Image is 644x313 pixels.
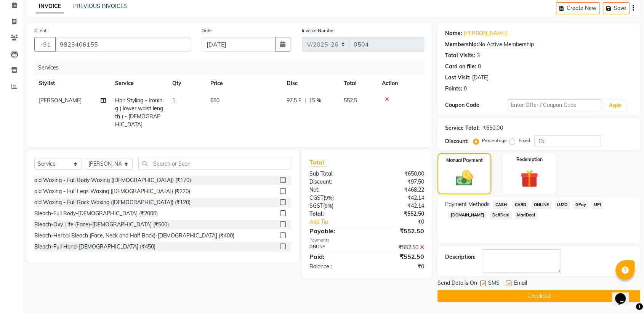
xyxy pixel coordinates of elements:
span: 1 [172,97,175,104]
label: Percentage [482,137,506,144]
div: Payable: [304,226,367,236]
div: ₹552.50 [367,226,430,236]
span: Send Details On [437,279,477,289]
div: old Waxing - Full Back Waxing ([DEMOGRAPHIC_DATA]) (₹120) [34,198,191,207]
img: _gift.svg [515,168,543,190]
div: ₹97.50 [367,178,430,186]
div: Bleach-Full Hand-[DEMOGRAPHIC_DATA] (₹450) [34,243,155,251]
label: Fixed [518,137,530,144]
div: Paid: [304,252,367,261]
div: Service Total: [445,124,480,132]
th: Price [206,75,282,92]
span: CGST [309,194,324,201]
th: Total [339,75,377,92]
span: [PERSON_NAME] [39,97,82,104]
div: Discount: [304,178,367,186]
div: Points: [445,85,462,93]
div: ₹42.14 [367,202,430,210]
div: 3 [477,52,480,60]
div: ₹468.22 [367,186,430,194]
span: GPay [573,200,588,209]
div: Last Visit: [445,74,471,82]
button: Checkout [437,290,640,302]
span: Total [309,158,327,166]
div: Total: [304,210,367,218]
div: old Waxing - Full Legs Waxing ([DEMOGRAPHIC_DATA]) (₹220) [34,187,190,195]
button: Apply [604,100,626,111]
th: Service [111,75,168,92]
a: [PERSON_NAME] [464,29,506,37]
span: 650 [210,97,219,104]
span: ONLINE [532,200,551,209]
label: Redemption [516,156,542,163]
span: SGST [309,202,323,209]
div: ( ) [304,202,367,210]
div: Description: [445,253,476,261]
button: Create New [556,2,600,14]
div: ₹552.50 [367,244,430,252]
img: _cash.svg [450,168,478,188]
span: UPI [591,200,603,209]
span: CASH [493,200,509,209]
span: Hair Styling - Ironing ( lower waist length ) - [DEMOGRAPHIC_DATA] [115,97,163,128]
button: Save [603,2,630,14]
div: old Waxing - Full Body Waxing ([DEMOGRAPHIC_DATA]) (₹170) [34,176,191,184]
button: +91 [34,37,56,52]
div: Bleach-Herbal Bleach (Face, Neck and Half Back)-[DEMOGRAPHIC_DATA] (₹400) [34,232,234,240]
div: [DATE] [472,74,489,82]
div: ₹42.14 [367,194,430,202]
span: LUZO [554,200,570,209]
div: Services [35,61,430,75]
th: Disc [282,75,339,92]
div: ₹650.00 [367,170,430,178]
input: Search or Scan [138,158,291,169]
span: 552.5 [344,97,357,104]
span: Email [514,279,527,289]
div: ₹552.50 [367,210,430,218]
div: ₹0 [377,218,430,226]
div: Card on file: [445,63,476,71]
div: Net: [304,186,367,194]
span: CARD [512,200,529,209]
label: Manual Payment [446,157,483,164]
th: Action [377,75,424,92]
input: Search by Name/Mobile/Email/Code [55,37,190,52]
div: Total Visits: [445,52,475,60]
div: No Active Membership [445,40,633,48]
div: Discount: [445,137,469,145]
span: [DOMAIN_NAME] [448,211,487,219]
span: | [304,97,306,105]
span: 15 % [309,97,321,105]
label: Invoice Number [302,27,335,34]
span: DefiDeal [490,211,512,219]
div: ₹552.50 [367,252,430,261]
div: 0 [478,63,481,71]
iframe: chat widget [612,282,636,305]
span: 97.5 F [287,97,301,105]
div: ₹0 [367,263,430,271]
label: Client [34,27,46,34]
div: Coupon Code [445,101,508,109]
span: Payment Methods [445,200,490,208]
div: Sub Total: [304,170,367,178]
a: Add Tip [304,218,377,226]
th: Qty [168,75,206,92]
div: Bleach-Full Body-[DEMOGRAPHIC_DATA] (₹2000) [34,210,158,218]
div: Name: [445,29,462,37]
div: Balance : [304,263,367,271]
div: ONLINE [304,244,367,252]
span: 9% [325,203,332,209]
div: 0 [464,85,467,93]
span: MariDeal [515,211,538,219]
a: PREVIOUS INVOICES [73,3,127,10]
div: ₹650.00 [483,124,503,132]
div: Bleach-Oxy Life (Face)-[DEMOGRAPHIC_DATA] (₹500) [34,221,169,229]
input: Enter Offer / Coupon Code [508,99,601,111]
th: Stylist [34,75,111,92]
div: Payments [309,237,424,244]
div: Membership: [445,40,478,48]
div: ( ) [304,194,367,202]
span: 9% [325,195,332,201]
label: Date [202,27,212,34]
span: SMS [488,279,500,289]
